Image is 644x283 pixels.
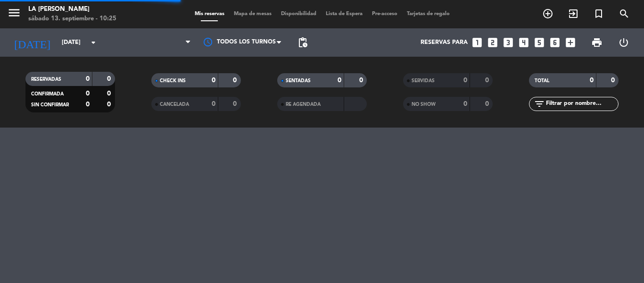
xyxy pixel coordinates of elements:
[31,92,64,96] span: CONFIRMADA
[212,77,215,84] strong: 0
[591,37,603,48] span: print
[590,77,594,84] strong: 0
[107,76,113,82] strong: 0
[107,101,113,108] strong: 0
[86,76,90,82] strong: 0
[564,36,577,49] i: add_box
[233,101,239,107] strong: 0
[28,14,116,24] div: sábado 13. septiembre - 10:25
[549,36,561,49] i: looks_6
[402,11,454,17] span: Tarjetas de regalo
[212,101,215,107] strong: 0
[610,28,637,57] div: LOG OUT
[618,37,629,48] i: power_settings_new
[487,36,499,49] i: looks_two
[534,98,545,110] i: filter_list
[518,36,530,49] i: looks_4
[276,11,321,17] span: Disponibilidad
[535,78,549,83] span: TOTAL
[542,8,553,19] i: add_circle_outline
[485,101,491,107] strong: 0
[28,5,116,14] div: LA [PERSON_NAME]
[31,77,61,82] span: RESERVADAS
[7,6,21,23] button: menu
[359,77,365,84] strong: 0
[367,11,402,17] span: Pre-acceso
[338,77,341,84] strong: 0
[107,90,113,97] strong: 0
[471,36,483,49] i: looks_one
[160,78,186,83] span: CHECK INS
[619,8,630,19] i: search
[502,36,514,49] i: looks_3
[86,101,90,108] strong: 0
[88,37,99,48] i: arrow_drop_down
[463,77,467,84] strong: 0
[412,78,435,83] span: SERVIDAS
[421,39,468,46] span: Reservas para
[321,11,367,17] span: Lista de Espera
[286,78,311,83] span: SENTADAS
[593,8,604,19] i: turned_in_not
[229,11,276,17] span: Mapa de mesas
[568,8,579,19] i: exit_to_app
[485,77,491,84] strong: 0
[233,77,239,84] strong: 0
[190,11,229,17] span: Mis reservas
[86,90,90,97] strong: 0
[533,36,545,49] i: looks_5
[31,103,69,107] span: SIN CONFIRMAR
[286,102,321,107] span: RE AGENDADA
[160,102,189,107] span: CANCELADA
[412,102,436,107] span: NO SHOW
[463,101,467,107] strong: 0
[7,6,21,20] i: menu
[297,37,308,48] span: pending_actions
[545,99,618,109] input: Filtrar por nombre...
[611,77,617,84] strong: 0
[7,32,57,53] i: [DATE]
